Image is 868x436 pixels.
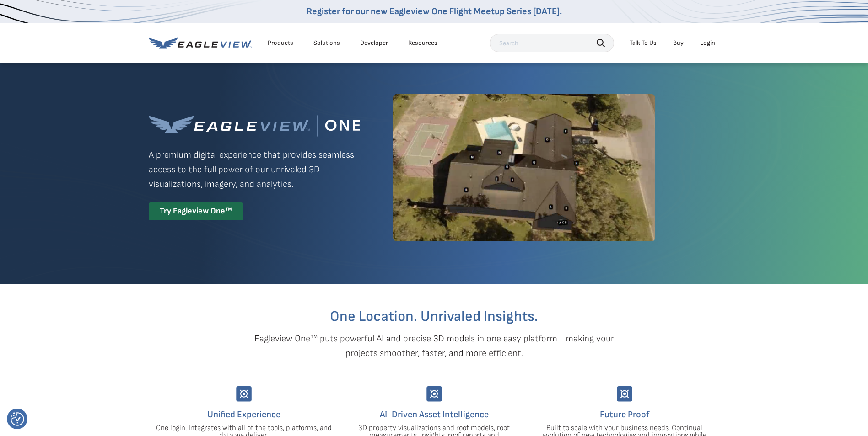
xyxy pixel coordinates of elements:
img: Revisit consent button [11,412,24,426]
img: Group-9744.svg [426,386,442,402]
img: Eagleview One™ [149,115,360,137]
button: Consent Preferences [11,412,24,426]
h4: Future Proof [536,407,713,422]
div: Products [268,39,293,47]
img: Group-9744.svg [617,386,632,402]
div: Resources [408,39,437,47]
input: Search [490,34,614,52]
div: Solutions [313,39,340,47]
div: Try Eagleview One™ [149,202,243,220]
p: Eagleview One™ puts powerful AI and precise 3D models in one easy platform—making your projects s... [238,331,630,361]
h4: AI-Driven Asset Intelligence [346,407,523,422]
img: Group-9744.svg [236,386,252,402]
div: Login [700,39,715,47]
a: Buy [673,39,684,47]
p: A premium digital experience that provides seamless access to the full power of our unrivaled 3D ... [149,148,360,191]
a: Developer [360,39,388,47]
a: Register for our new Eagleview One Flight Meetup Series [DATE]. [307,6,562,17]
h4: Unified Experience [156,407,332,422]
div: Talk To Us [630,39,657,47]
h2: One Location. Unrivaled Insights. [156,309,713,324]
